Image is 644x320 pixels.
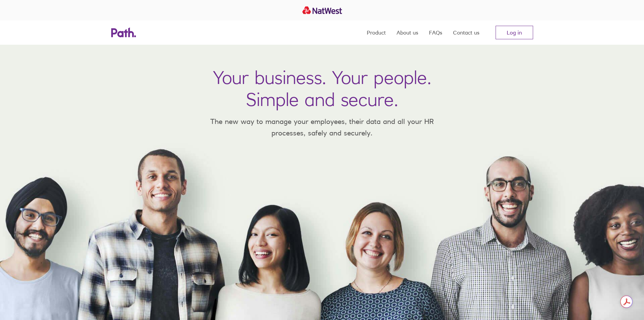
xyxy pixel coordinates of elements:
a: FAQs [429,20,442,45]
a: About us [397,20,418,45]
a: Contact us [453,20,479,45]
p: The new way to manage your employees, their data and all your HR processes, safely and securely. [200,116,444,138]
a: Log in [496,26,533,39]
h1: Your business. Your people. Simple and secure. [213,66,431,110]
a: Product [367,20,386,45]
